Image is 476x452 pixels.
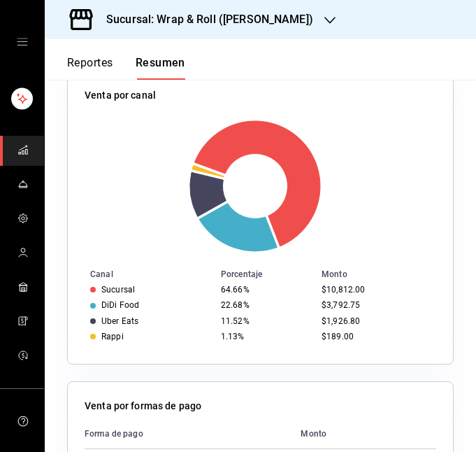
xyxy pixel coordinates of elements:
[101,332,124,341] div: Rappi
[136,56,185,80] button: Resumen
[221,300,310,310] div: 22.68%
[101,316,138,326] div: Uber Eats
[101,300,139,310] div: DiDi Food
[101,285,135,295] div: Sucursal
[322,285,431,295] div: $10,812.00
[215,267,316,282] th: Porcentaje
[322,332,431,341] div: $189.00
[85,88,156,103] p: Venta por canal
[67,56,113,80] button: Reportes
[221,316,310,326] div: 11.52%
[95,11,313,28] h3: Sucursal: Wrap & Roll ([PERSON_NAME])
[68,267,215,282] th: Canal
[17,36,28,48] button: open drawer
[289,419,436,449] th: Monto
[322,300,431,310] div: $3,792.75
[221,285,310,295] div: 64.66%
[316,267,453,282] th: Monto
[67,56,185,80] div: navigation tabs
[322,316,431,326] div: $1,926.80
[221,332,310,341] div: 1.13%
[85,419,289,449] th: Forma de pago
[85,399,201,414] p: Venta por formas de pago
